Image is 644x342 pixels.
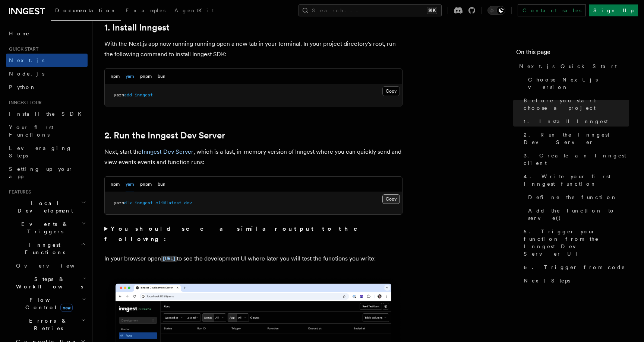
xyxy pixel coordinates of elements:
[111,177,120,192] button: npm
[516,60,629,73] a: Next.js Quick Start
[6,141,88,162] a: Leveraging Steps
[13,259,88,272] a: Overview
[521,149,629,170] a: 3. Create an Inngest client
[114,92,124,98] span: yarn
[524,97,629,112] span: Before you start: choose a project
[126,69,134,84] button: yarn
[9,30,30,37] span: Home
[104,224,402,244] summary: You should see a similar output to the following:
[142,148,193,155] a: Inngest Dev Server
[9,71,44,77] span: Node.js
[184,200,192,205] span: dev
[9,145,72,159] span: Leveraging Steps
[6,220,81,235] span: Events & Triggers
[126,7,165,13] span: Examples
[16,263,93,269] span: Overview
[6,67,88,80] a: Node.js
[104,39,402,60] p: With the Next.js app now running running open a new tab in your terminal. In your project directo...
[158,69,165,84] button: bun
[158,177,165,192] button: bun
[521,225,629,261] a: 5. Trigger your function from the Inngest Dev Server UI
[521,115,629,128] a: 1. Install Inngest
[6,100,42,106] span: Inngest tour
[104,147,402,167] p: Next, start the , which is a fast, in-memory version of Inngest where you can quickly send and vi...
[524,228,629,258] span: 5. Trigger your function from the Inngest Dev Server UI
[487,6,505,15] button: Toggle dark mode
[6,196,88,217] button: Local Development
[6,46,38,52] span: Quick start
[521,274,629,287] a: Next Steps
[528,76,629,91] span: Choose Next.js version
[6,162,88,183] a: Setting up your app
[55,7,117,13] span: Documentation
[51,2,121,21] a: Documentation
[6,54,88,67] a: Next.js
[140,69,152,84] button: pnpm
[299,4,442,16] button: Search...⌘K
[174,7,214,13] span: AgentKit
[161,255,177,262] a: [URL]
[525,73,629,94] a: Choose Next.js version
[525,191,629,204] a: Define the function
[9,111,86,117] span: Install the SDK
[6,199,81,214] span: Local Development
[161,256,177,262] code: [URL]
[524,118,608,125] span: 1. Install Inngest
[140,177,152,192] button: pnpm
[60,304,73,312] span: new
[6,241,80,256] span: Inngest Functions
[6,189,31,195] span: Features
[516,48,629,60] h4: On this page
[521,128,629,149] a: 2. Run the Inngest Dev Server
[519,63,617,70] span: Next.js Quick Start
[13,296,82,311] span: Flow Control
[13,272,88,293] button: Steps & Workflows
[135,92,153,98] span: inngest
[524,152,629,167] span: 3. Create an Inngest client
[124,200,132,205] span: dlx
[104,225,368,243] strong: You should see a similar output to the following:
[135,200,181,205] span: inngest-cli@latest
[382,86,400,96] button: Copy
[6,238,88,259] button: Inngest Functions
[13,275,83,290] span: Steps & Workflows
[6,217,88,238] button: Events & Triggers
[6,27,88,40] a: Home
[104,22,170,33] a: 1. Install Inngest
[104,253,402,264] p: In your browser open to see the development UI where later you will test the functions you write:
[524,277,570,284] span: Next Steps
[528,194,617,201] span: Define the function
[104,130,225,141] a: 2. Run the Inngest Dev Server
[521,94,629,115] a: Before you start: choose a project
[382,194,400,204] button: Copy
[126,177,134,192] button: yarn
[589,4,638,16] a: Sign Up
[518,4,586,16] a: Contact sales
[521,170,629,191] a: 4. Write your first Inngest function
[13,293,88,314] button: Flow Controlnew
[9,166,73,179] span: Setting up your app
[6,80,88,94] a: Python
[524,263,625,271] span: 6. Trigger from code
[525,204,629,225] a: Add the function to serve()
[13,314,88,335] button: Errors & Retries
[9,124,53,138] span: Your first Functions
[13,317,81,332] span: Errors & Retries
[521,261,629,274] a: 6. Trigger from code
[524,173,629,188] span: 4. Write your first Inngest function
[6,121,88,141] a: Your first Functions
[170,2,218,20] a: AgentKit
[121,2,170,20] a: Examples
[111,69,120,84] button: npm
[524,131,629,146] span: 2. Run the Inngest Dev Server
[9,57,44,63] span: Next.js
[427,7,437,14] kbd: ⌘K
[528,207,629,222] span: Add the function to serve()
[114,200,124,205] span: yarn
[9,84,36,90] span: Python
[6,107,88,121] a: Install the SDK
[124,92,132,98] span: add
